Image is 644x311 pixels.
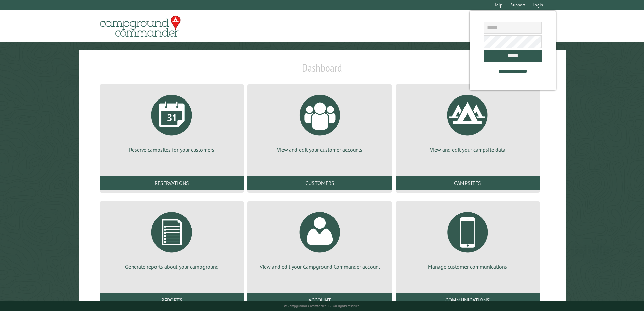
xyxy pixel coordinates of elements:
[247,176,392,190] a: Customers
[256,207,384,270] a: View and edit your Campground Commander account
[396,176,540,190] a: Campsites
[100,176,244,190] a: Reservations
[404,263,532,270] p: Manage customer communications
[108,146,236,153] p: Reserve campsites for your customers
[100,293,244,307] a: Reports
[98,61,546,80] h1: Dashboard
[256,146,384,153] p: View and edit your customer accounts
[284,304,360,308] small: © Campground Commander LLC. All rights reserved.
[396,293,540,307] a: Communications
[108,90,236,153] a: Reserve campsites for your customers
[404,146,532,153] p: View and edit your campsite data
[404,207,532,270] a: Manage customer communications
[256,263,384,270] p: View and edit your Campground Commander account
[247,293,392,307] a: Account
[98,13,183,40] img: Campground Commander
[108,263,236,270] p: Generate reports about your campground
[108,207,236,270] a: Generate reports about your campground
[404,90,532,153] a: View and edit your campsite data
[256,90,384,153] a: View and edit your customer accounts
